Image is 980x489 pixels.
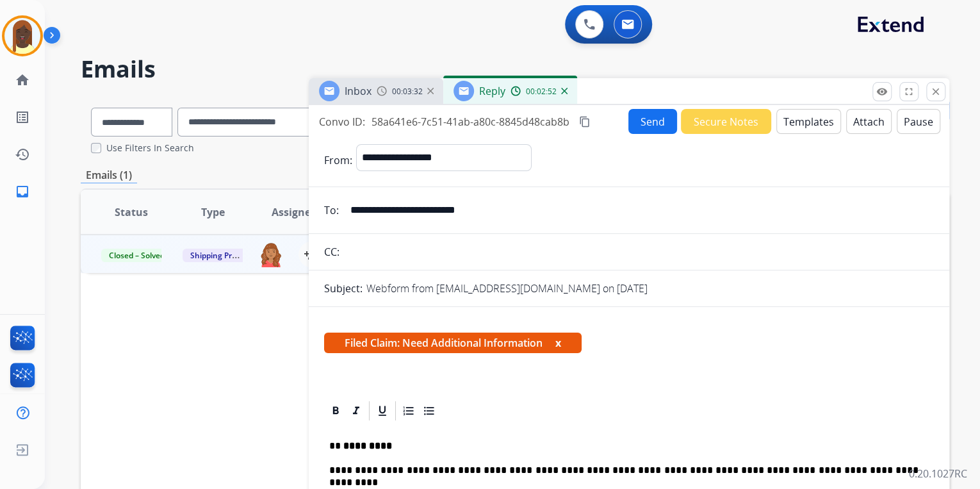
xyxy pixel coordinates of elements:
mat-icon: close [930,86,942,97]
span: Reply [479,84,505,98]
mat-icon: remove_red_eye [876,86,888,97]
img: avatar [4,18,40,54]
span: Type [201,204,225,220]
mat-icon: content_copy [579,116,591,128]
div: Ordered List [399,401,418,420]
button: x [555,335,561,351]
p: Emails (1) [81,167,137,183]
button: Templates [776,109,841,134]
span: 00:03:32 [392,87,423,97]
span: 00:02:52 [526,87,557,97]
button: Pause [897,109,940,134]
h2: Emails [81,56,949,82]
span: Assignee [272,204,316,220]
mat-icon: home [15,72,30,88]
button: Attach [846,109,892,134]
span: Status [115,204,148,220]
p: Webform from [EMAIL_ADDRESS][DOMAIN_NAME] on [DATE] [366,281,648,296]
p: To: [324,203,339,218]
mat-icon: history [15,147,30,162]
img: agent-avatar [259,242,283,267]
div: Bullet List [420,401,439,420]
mat-icon: list_alt [15,110,30,125]
span: Shipping Protection [183,249,270,262]
span: Closed – Solved [101,249,172,262]
mat-icon: fullscreen [903,86,915,97]
p: Convo ID: [319,114,365,129]
div: Italic [347,401,366,420]
span: Inbox [345,84,372,98]
span: 58a641e6-7c51-41ab-a80c-8845d48cab8b [372,115,569,129]
button: Secure Notes [681,109,771,134]
div: Bold [326,401,345,420]
label: Use Filters In Search [106,142,194,154]
p: Subject: [324,281,363,296]
span: Filed Claim: Need Additional Information [324,333,582,353]
mat-icon: person_add [304,247,319,262]
mat-icon: inbox [15,184,30,199]
p: 0.20.1027RC [909,466,967,481]
p: From: [324,153,352,168]
p: CC: [324,244,339,260]
button: Send [628,109,677,134]
div: Underline [373,401,392,420]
